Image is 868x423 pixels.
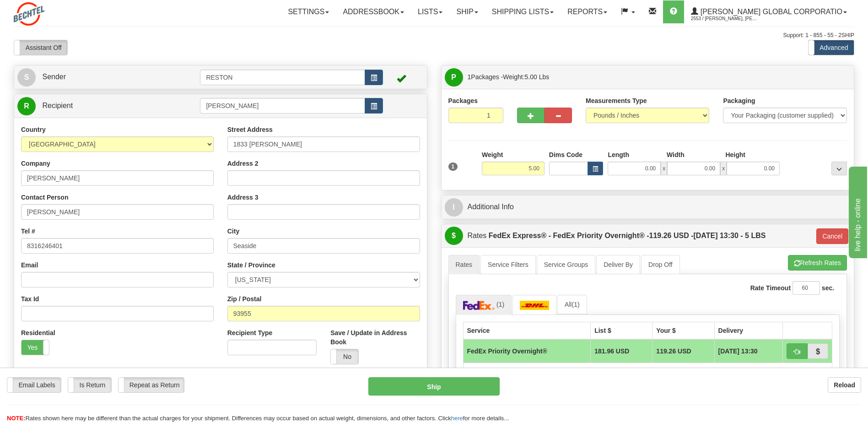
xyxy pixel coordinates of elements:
[822,283,834,293] label: sec.
[21,294,39,304] label: Tax Id
[368,377,499,396] button: Ship
[7,415,25,422] span: NOTE:
[7,378,61,392] label: Email Labels
[14,40,67,55] label: Assistant Off
[463,339,591,363] td: FedEx Priority Overnight®
[586,96,647,105] label: Measurements Type
[503,73,549,81] span: Weight:
[227,294,262,304] label: Zip / Postal
[227,260,275,270] label: State / Province
[42,73,66,81] span: Sender
[445,227,810,245] a: $Rates FedEx Express® - FedEx Priority Overnight® -119.26 USD -[DATE] 13:30 - 5 LBS
[661,162,667,175] span: x
[520,301,549,310] img: DHL
[557,295,587,314] a: All
[22,340,49,355] label: Yes
[17,68,200,87] a: S Sender
[718,347,758,356] span: [DATE] 13:30
[449,0,485,23] a: Ship
[788,255,847,271] button: Refresh Rates
[445,68,463,87] span: P
[591,339,652,363] td: 181.96 USD
[691,14,760,23] span: 2553 / [PERSON_NAME], [PERSON_NAME]
[591,322,652,339] th: List $
[468,68,550,86] span: Packages -
[21,260,38,270] label: Email
[119,378,184,392] label: Repeat as Return
[21,159,50,168] label: Company
[200,70,365,85] input: Sender Id
[42,102,73,109] span: Recipient
[21,125,46,134] label: Country
[720,162,727,175] span: x
[468,73,471,81] span: 1
[489,227,766,245] label: FedEx Express® - FedEx Priority Overnight® - [DATE] 13:30 - 5 LBS
[828,377,861,393] button: Reload
[608,150,629,159] label: Length
[227,227,239,236] label: City
[445,68,851,87] a: P 1Packages -Weight:5.00 Lbs
[281,0,336,23] a: Settings
[21,328,55,337] label: Residential
[596,255,640,274] a: Deliver By
[482,150,503,159] label: Weight
[571,301,579,308] span: (1)
[331,349,358,364] label: No
[445,227,463,245] span: $
[684,0,854,23] a: [PERSON_NAME] Global Corporatio 2553 / [PERSON_NAME], [PERSON_NAME]
[847,165,867,258] iframe: chat widget
[448,255,480,274] a: Rates
[816,228,848,244] button: Cancel
[21,227,35,236] label: Tel #
[652,322,714,339] th: Your $
[451,415,463,422] a: here
[68,378,111,392] label: Is Return
[463,301,495,310] img: FedEx Express®
[750,283,791,293] label: Rate Timeout
[649,232,694,239] span: 119.26 USD -
[17,68,36,87] span: S
[445,198,851,217] a: IAdditional Info
[227,159,259,168] label: Address 2
[561,0,614,23] a: Reports
[831,162,847,175] div: ...
[448,96,478,105] label: Packages
[445,198,463,217] span: I
[480,255,536,274] a: Service Filters
[227,136,420,152] input: Enter a location
[809,40,854,55] label: Advanced
[725,150,745,159] label: Height
[227,193,259,202] label: Address 3
[14,32,854,39] div: Support: 1 - 855 - 55 - 2SHIP
[539,73,550,81] span: Lbs
[14,2,44,26] img: logo2553.jpg
[21,193,68,202] label: Contact Person
[336,0,411,23] a: Addressbook
[723,96,755,105] label: Packaging
[7,5,85,16] div: live help - online
[834,381,855,389] b: Reload
[525,73,537,81] span: 5.00
[549,150,582,159] label: Dims Code
[200,98,365,114] input: Recipient Id
[17,97,180,115] a: R Recipient
[448,163,458,171] span: 1
[698,8,842,16] span: [PERSON_NAME] Global Corporatio
[17,97,36,115] span: R
[641,255,680,274] a: Drop Off
[463,322,591,339] th: Service
[330,328,420,347] label: Save / Update in Address Book
[652,339,714,363] td: 119.26 USD
[227,125,273,134] label: Street Address
[411,0,449,23] a: Lists
[537,255,595,274] a: Service Groups
[485,0,561,23] a: Shipping lists
[714,322,782,339] th: Delivery
[667,150,685,159] label: Width
[227,328,273,337] label: Recipient Type
[496,301,504,308] span: (1)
